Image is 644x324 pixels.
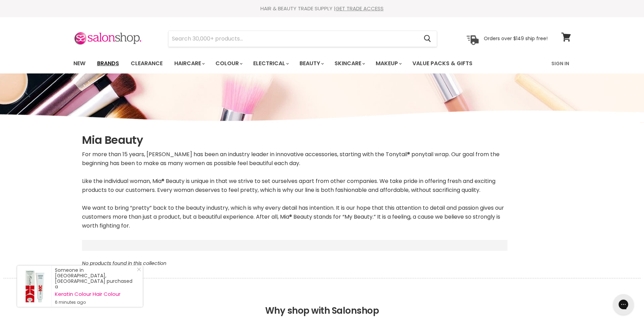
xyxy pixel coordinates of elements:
a: Beauty [294,56,328,71]
a: Haircare [169,56,209,71]
a: Makeup [371,56,406,71]
a: GET TRADE ACCESS [336,5,384,12]
a: Keratin Colour Hair Colour [55,291,136,297]
svg: Close Icon [137,267,141,271]
iframe: Gorgias live chat messenger [610,292,637,317]
a: Visit product page [17,266,51,307]
form: Product [168,31,437,47]
button: Search [419,31,437,47]
a: Colour [210,56,247,71]
nav: Main [65,54,579,73]
a: Clearance [126,56,168,71]
h1: Mia Beauty [82,133,507,147]
a: New [68,56,91,71]
a: Skincare [329,56,369,71]
input: Search [168,31,419,47]
div: HAIR & BEAUTY TRADE SUPPLY | [65,5,579,12]
a: Sign In [547,56,573,71]
a: Close Notification [134,267,141,274]
a: Brands [92,56,124,71]
ul: Main menu [68,54,513,73]
em: No products found in this collection [82,260,166,267]
a: Electrical [248,56,293,71]
div: Someone in [GEOGRAPHIC_DATA], [GEOGRAPHIC_DATA] purchased a [55,267,136,305]
a: Value Packs & Gifts [407,56,478,71]
small: 6 minutes ago [55,300,136,305]
p: Orders over $149 ship free! [484,35,548,42]
div: For more than 15 years, [PERSON_NAME] has been an industry leader in innovative accessories, star... [82,150,507,230]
